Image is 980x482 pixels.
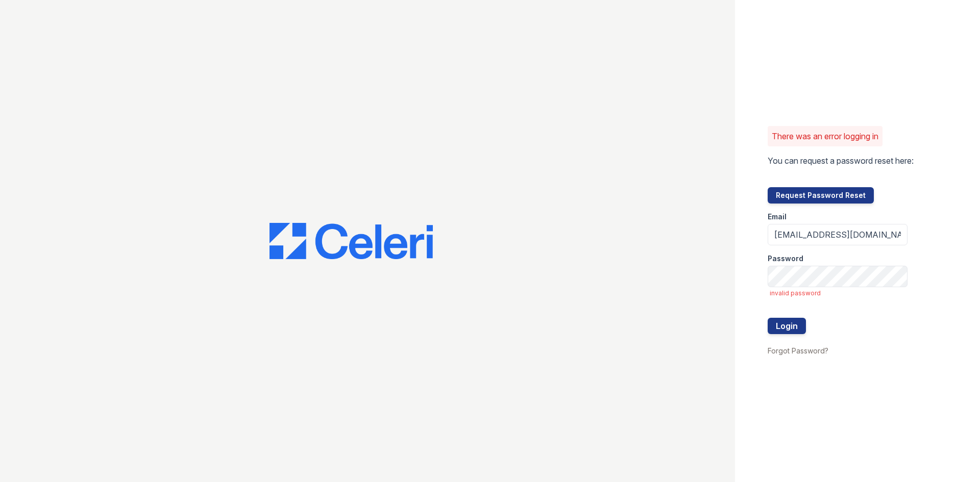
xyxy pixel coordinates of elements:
[772,130,878,142] p: There was an error logging in
[768,187,874,204] button: Request Password Reset
[768,253,803,264] label: Password
[770,289,908,297] span: invalid password
[768,155,914,167] p: You can request a password reset here:
[768,318,806,334] button: Login
[768,346,828,355] a: Forgot Password?
[269,223,433,260] img: CE_Logo_Blue-a8612792a0a2168367f1c8372b55b34899dd931a85d93a1a3d3e32e68fde9ad4.png
[768,212,787,222] label: Email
